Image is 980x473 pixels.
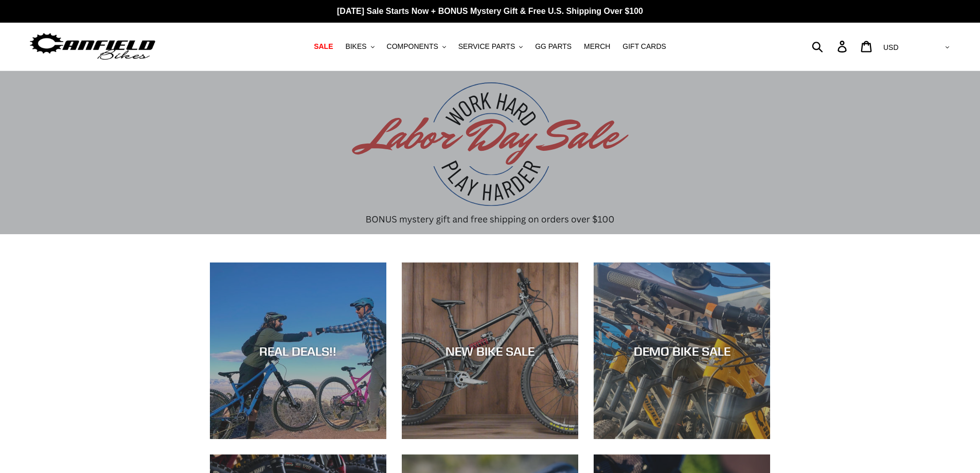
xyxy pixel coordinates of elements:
[579,40,615,54] a: MERCH
[210,262,386,439] a: REAL DEALS!!
[594,262,770,439] a: DEMO BIKE SALE
[402,343,578,358] div: NEW BIKE SALE
[402,262,578,439] a: NEW BIKE SALE
[345,42,366,51] span: BIKES
[622,42,666,51] span: GIFT CARDS
[382,40,451,54] button: COMPONENTS
[314,42,333,51] span: SALE
[309,40,338,54] a: SALE
[817,35,844,58] input: Search
[530,40,577,54] a: GG PARTS
[453,40,528,54] button: SERVICE PARTS
[387,42,438,51] span: COMPONENTS
[458,42,515,51] span: SERVICE PARTS
[210,343,386,358] div: REAL DEALS!!
[340,40,379,54] button: BIKES
[28,30,157,63] img: Canfield Bikes
[617,40,671,54] a: GIFT CARDS
[584,42,610,51] span: MERCH
[535,42,572,51] span: GG PARTS
[594,343,770,358] div: DEMO BIKE SALE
